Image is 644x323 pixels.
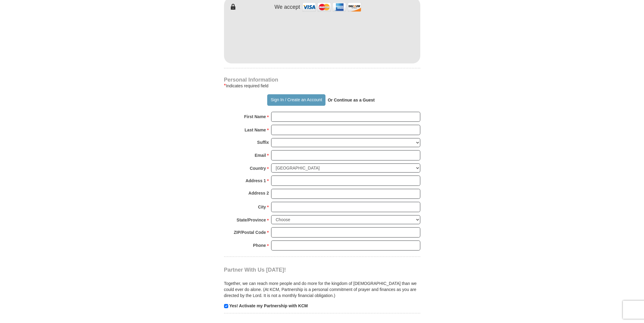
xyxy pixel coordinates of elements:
[255,151,266,160] strong: Email
[244,112,266,121] strong: First Name
[248,189,269,197] strong: Address 2
[224,82,420,89] div: Indicates required field
[253,241,266,250] strong: Phone
[224,77,420,82] h4: Personal Information
[245,126,266,134] strong: Last Name
[302,1,362,14] img: credit cards accepted
[267,94,325,106] button: Sign In / Create an Account
[250,164,266,173] strong: Country
[224,267,286,273] span: Partner With Us [DATE]!
[274,4,300,11] h4: We accept
[328,98,375,102] strong: Or Continue as a Guest
[245,176,266,185] strong: Address 1
[234,228,266,237] strong: ZIP/Postal Code
[224,280,420,299] p: Together, we can reach more people and do more for the kingdom of [DEMOGRAPHIC_DATA] than we coul...
[229,303,308,308] strong: Yes! Activate my Partnership with KCM
[237,216,266,224] strong: State/Province
[258,203,266,211] strong: City
[257,138,269,147] strong: Suffix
